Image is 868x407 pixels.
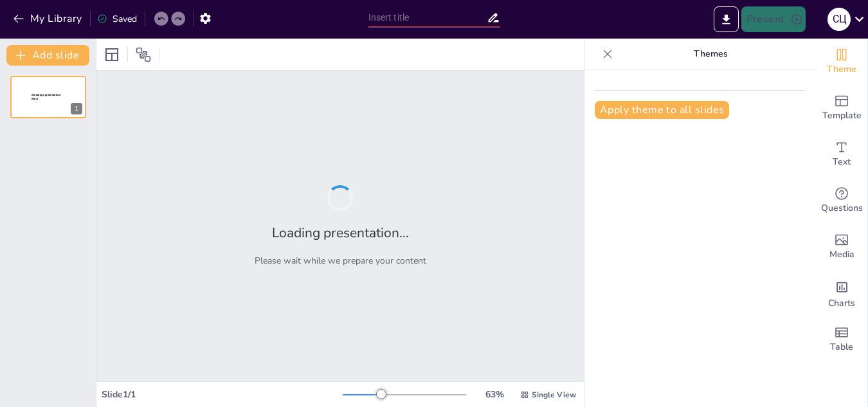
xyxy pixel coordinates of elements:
span: Text [833,155,851,169]
div: 63 % [479,388,510,401]
div: Add charts and graphs [816,270,867,316]
span: Media [829,248,854,262]
button: Present [741,6,806,32]
input: Insert title [368,8,487,27]
p: Please wait while we prepare your content [255,255,426,267]
button: My Library [10,8,87,29]
span: Position [136,47,151,62]
span: Theme [827,62,856,77]
span: Questions [821,201,863,215]
span: Sendsteps presentation editor [32,93,60,100]
span: Table [830,340,853,354]
div: Get real-time input from your audience [816,177,867,224]
div: Saved [97,13,137,25]
div: Layout [102,44,122,65]
div: Add text boxes [816,131,867,177]
div: С ц [827,8,851,31]
div: Slide 1 / 1 [102,388,343,401]
span: Template [822,109,862,123]
div: Add images, graphics, shapes or video [816,224,867,270]
div: 1 [10,76,86,118]
h2: Loading presentation... [272,224,409,242]
button: Add slide [6,45,89,66]
div: 1 [71,103,82,114]
div: Add a table [816,316,867,363]
div: Add ready made slides [816,85,867,131]
p: Themes [618,39,803,69]
button: С ц [827,6,851,32]
span: Charts [828,296,855,311]
button: Export to PowerPoint [714,6,739,32]
button: Apply theme to all slides [595,101,729,119]
div: Change the overall theme [816,39,867,85]
span: Single View [532,390,576,400]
